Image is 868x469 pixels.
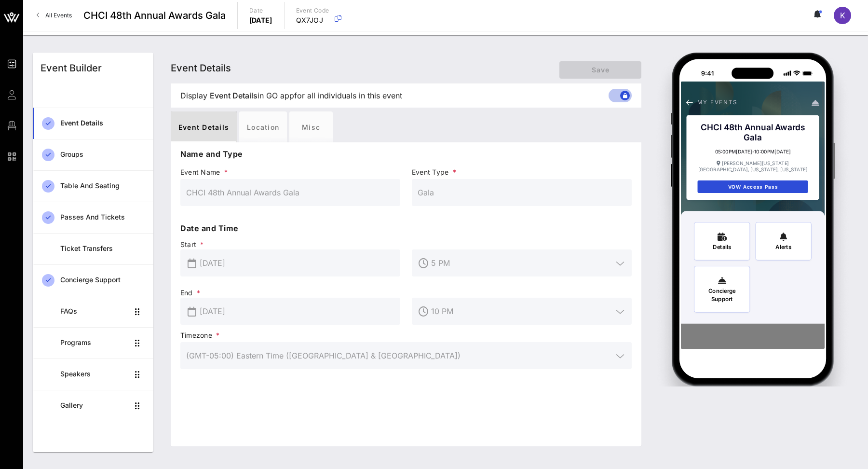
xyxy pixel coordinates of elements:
a: Groups [33,139,153,170]
span: CHCI 48th Annual Awards Gala [83,8,226,23]
p: [DATE] [249,15,272,25]
a: Passes and Tickets [33,202,153,233]
div: Passes and Tickets [60,213,146,221]
div: FAQs [60,307,128,316]
div: Gallery [60,401,128,410]
div: K [834,7,851,24]
p: Date [249,6,272,15]
span: Timezone [180,331,632,340]
p: Name and Type [180,148,632,160]
span: Display in GO app [180,90,402,101]
span: K [840,11,845,20]
span: Event Name [180,167,400,177]
span: for all individuals in this event [294,90,402,101]
input: Start Time [431,255,612,271]
div: Location [239,111,287,142]
span: Event Details [171,62,231,74]
a: Ticket Transfers [33,233,153,264]
a: All Events [31,8,78,23]
p: Event Code [296,6,329,15]
p: QX7JOJ [296,15,329,25]
a: Programs [33,327,153,359]
div: Programs [60,339,128,347]
div: Event Details [171,111,237,142]
div: Groups [60,151,146,159]
a: Concierge Support [33,264,153,296]
span: All Events [45,12,72,19]
div: Table and Seating [60,182,146,190]
span: Start [180,240,400,249]
input: Timezone [186,348,612,363]
a: Speakers [33,359,153,390]
input: Start Date [200,255,394,271]
a: Gallery [33,390,153,421]
p: Date and Time [180,222,632,234]
span: Event Details [210,90,258,101]
div: Concierge Support [60,276,146,284]
a: FAQs [33,296,153,327]
input: End Time [431,303,612,319]
a: Event Details [33,108,153,139]
div: Ticket Transfers [60,245,146,253]
div: Misc [289,111,333,142]
input: Event Type [418,185,626,200]
div: Event Details [60,119,146,127]
a: Table and Seating [33,170,153,202]
div: Event Builder [41,61,102,75]
span: Event Type [412,167,632,177]
input: End Date [200,303,394,319]
div: Speakers [60,370,128,378]
input: Event Name [186,185,394,200]
span: End [180,288,400,298]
